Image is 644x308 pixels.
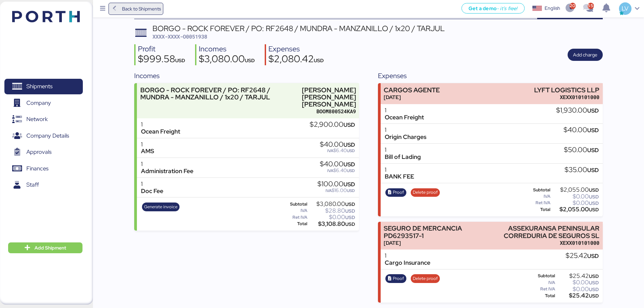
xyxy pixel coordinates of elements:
div: Cargo Insurance [385,259,430,266]
div: 1 [385,166,414,173]
div: $0.00 [556,280,599,285]
span: USD [589,194,599,200]
div: 1 [385,126,426,134]
div: $0.00 [552,200,599,206]
div: Ret IVA [526,287,555,291]
span: USD [175,57,185,64]
div: $25.42 [556,293,599,298]
div: Profit [138,44,185,54]
div: 1 [141,161,193,168]
div: $50.00 [564,146,599,154]
div: [DATE] [384,239,467,246]
span: USD [345,208,355,214]
div: Bill of Lading [385,153,421,161]
button: Menu [97,3,109,15]
div: $2,055.00 [552,207,599,212]
div: $3,080.00 [199,54,255,66]
div: BORGO - ROCK FOREVER / PO: RF2648 / MUNDRA - MANZANILLO / 1x20 / TARJUL [152,25,445,32]
div: IVA [282,208,307,213]
div: $2,055.00 [552,187,599,192]
span: Delete proof [413,275,438,282]
span: USD [343,161,355,168]
div: $1,930.00 [556,107,599,114]
div: $6.40 [320,148,355,153]
div: Doc Fee [141,188,163,195]
span: USD [589,187,599,193]
div: 1 [385,252,430,259]
span: USD [587,252,599,260]
div: 1 [141,141,154,148]
div: LYFT LOGISTICS LLP [534,87,599,94]
div: SEGURO DE MERCANCIA PD6293517-1 [384,225,467,239]
div: XEXX010101000 [470,239,599,246]
div: $40.00 [564,126,599,134]
div: XEXX010101000 [534,94,599,101]
a: Approvals [4,144,83,160]
div: Origin Charges [385,134,426,141]
div: $2,900.00 [310,121,355,128]
span: Company Details [26,131,69,141]
div: Ret IVA [282,215,307,220]
span: XXXX-XXXX-O0051938 [152,33,207,40]
span: Add Shipment [34,244,66,252]
div: $6.40 [320,168,355,173]
div: BOOM800524KA9 [274,108,356,115]
div: 1 [385,146,421,153]
span: USD [589,273,599,279]
span: Proof [393,275,404,282]
div: Ret IVA [526,200,551,205]
span: USD [589,293,599,299]
div: $3,108.80 [309,221,355,227]
button: Delete proof [411,274,440,283]
span: USD [587,166,599,174]
span: USD [345,214,355,220]
div: $0.00 [309,215,355,220]
div: $28.80 [309,208,355,213]
span: IVA [326,188,332,193]
button: Proof [385,188,406,197]
a: Company [4,95,83,111]
span: USD [587,107,599,114]
div: Ocean Freight [385,114,424,121]
span: USD [347,188,355,193]
div: $2,080.42 [268,54,324,66]
span: Finances [26,164,48,173]
span: USD [343,121,355,128]
div: $100.00 [317,181,355,188]
div: ASSEKURANSA PENINSULAR CORREDURIA DE SEGUROS SL [470,225,599,239]
div: $40.00 [320,141,355,148]
div: Subtotal [526,188,551,192]
div: Total [282,221,307,226]
div: $35.00 [565,166,599,174]
div: $3,080.00 [309,202,355,207]
a: Staff [4,177,83,193]
span: Shipments [26,81,52,91]
a: Shipments [4,79,83,94]
div: IVA [526,194,551,199]
div: Ocean Freight [141,128,180,135]
div: AMS [141,148,154,155]
div: $16.00 [317,188,355,193]
span: USD [589,280,599,286]
span: Staff [26,180,39,190]
button: Delete proof [411,188,440,197]
a: Back to Shipments [109,3,164,15]
div: $0.00 [552,194,599,199]
span: Approvals [26,147,51,157]
div: Administration Fee [141,168,193,175]
div: CARGOS AGENTE [384,87,440,94]
div: $40.00 [320,161,355,168]
span: Company [26,98,51,108]
span: Proof [393,189,404,196]
span: USD [589,207,599,213]
a: Finances [4,161,83,176]
div: $0.00 [556,287,599,292]
div: IVA [526,280,555,285]
span: USD [347,148,355,153]
span: USD [587,126,599,134]
div: BORGO - ROCK FOREVER / PO: RF2648 / MUNDRA - MANZANILLO / 1x20 / TARJUL [140,87,270,101]
div: Incomes [199,44,255,54]
span: USD [343,141,355,148]
span: Delete proof [413,189,438,196]
div: Expenses [378,71,603,81]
